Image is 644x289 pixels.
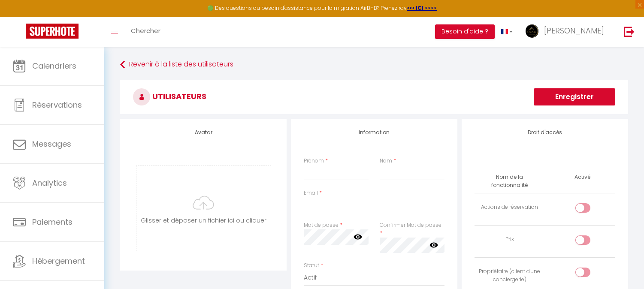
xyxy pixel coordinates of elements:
span: Analytics [32,178,67,188]
label: Nom [380,157,392,165]
span: Calendriers [32,60,76,71]
a: >>> ICI <<<< [407,4,437,12]
span: Paiements [32,217,73,227]
th: Activé [571,170,594,185]
h4: Droit d'accès [475,129,615,135]
h4: Information [304,129,444,135]
label: Email [304,189,318,197]
h4: Avatar [133,129,274,135]
a: Chercher [124,17,167,47]
span: [PERSON_NAME] [544,25,604,36]
a: Revenir à la liste des utilisateurs [120,57,628,72]
div: Propriétaire (client d'une conciergerie) [478,268,541,284]
span: Messages [32,138,71,149]
th: Nom de la fonctionnalité [475,170,545,193]
label: Mot de passe [304,221,339,229]
h3: Utilisateurs [120,80,628,114]
button: Enregistrer [534,88,615,105]
label: Prénom [304,157,324,165]
label: Confirmer Mot de passe [380,221,441,229]
label: Statut [304,262,319,270]
span: Hébergement [32,256,85,266]
span: Réservations [32,99,82,110]
div: Actions de réservation [478,203,541,211]
button: Besoin d'aide ? [435,24,495,39]
a: ... [PERSON_NAME] [519,17,615,47]
img: logout [624,26,635,37]
div: Prix [478,235,541,244]
img: ... [526,24,538,38]
span: Chercher [131,26,160,35]
img: Super Booking [26,24,79,39]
